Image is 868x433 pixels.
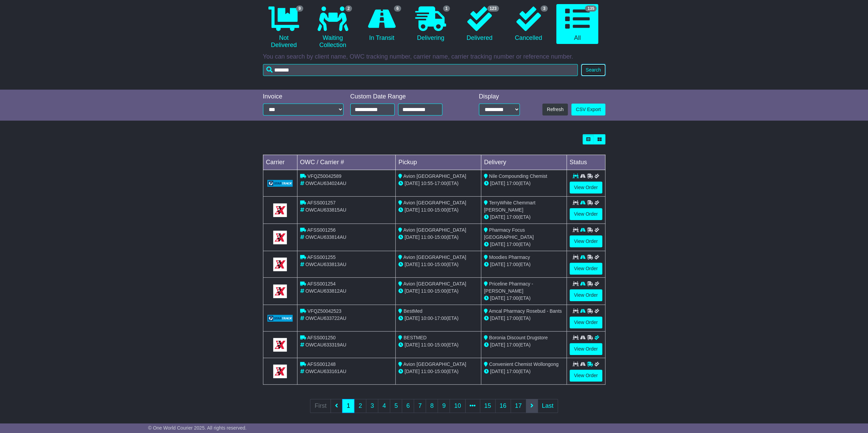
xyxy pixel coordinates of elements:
[403,254,466,260] span: Avion [GEOGRAPHIC_DATA]
[435,181,446,186] span: 17:00
[570,316,602,328] a: View Order
[273,338,287,352] img: GetCarrierServiceLogo
[570,370,602,382] a: View Order
[484,261,564,268] div: (ETA)
[506,242,518,247] span: 17:00
[307,308,341,314] span: VFQZ50042523
[484,341,564,349] div: (ETA)
[404,369,420,374] span: [DATE]
[484,315,564,322] div: (ETA)
[403,281,466,287] span: Avion [GEOGRAPHIC_DATA]
[404,315,420,321] span: [DATE]
[402,399,414,413] a: 6
[403,335,427,340] span: BESTMED
[458,4,500,44] a: 123 Delivered
[421,181,433,186] span: 10:55
[398,180,478,187] div: - (ETA)
[398,261,478,268] div: - (ETA)
[404,181,420,186] span: [DATE]
[297,155,396,170] td: OWC / Carrier #
[396,155,481,170] td: Pickup
[506,295,518,301] span: 17:00
[263,53,605,61] p: You can search by client name, OWC tracking number, carrier name, carrier tracking number or refe...
[443,5,450,12] span: 1
[556,4,598,44] a: 135 All
[435,262,446,267] span: 15:00
[506,342,518,347] span: 17:00
[305,315,346,321] span: OWCAU633722AU
[403,361,466,367] span: Avion [GEOGRAPHIC_DATA]
[273,365,287,378] img: GetCarrierServiceLogo
[421,288,433,294] span: 11:00
[307,361,336,367] span: AFSS001248
[506,315,518,321] span: 17:00
[421,234,433,240] span: 11:00
[435,234,446,240] span: 15:00
[506,369,518,374] span: 17:00
[538,399,558,413] a: Last
[490,315,505,321] span: [DATE]
[307,335,336,340] span: AFSS001250
[490,369,505,374] span: [DATE]
[567,155,605,170] td: Status
[403,308,422,314] span: BestMed
[495,399,511,413] a: 16
[307,173,341,179] span: VFQZ50042589
[403,227,466,233] span: Avion [GEOGRAPHIC_DATA]
[307,227,336,233] span: AFSS001256
[484,227,534,240] span: Pharmacy Focus [GEOGRAPHIC_DATA]
[394,5,401,12] span: 6
[507,4,549,44] a: 3 Cancelled
[435,369,446,374] span: 15:00
[267,315,293,322] img: GetCarrierServiceLogo
[479,93,520,100] div: Display
[404,342,420,347] span: [DATE]
[487,5,499,12] span: 123
[490,181,505,186] span: [DATE]
[305,288,346,294] span: OWCAU633812AU
[350,93,460,100] div: Custom Date Range
[404,288,420,294] span: [DATE]
[570,235,602,247] a: View Order
[490,242,505,247] span: [DATE]
[345,5,352,12] span: 2
[421,369,433,374] span: 11:00
[414,399,426,413] a: 7
[410,4,452,44] a: 1 Delivering
[480,399,496,413] a: 15
[305,342,346,347] span: OWCAU633319AU
[490,262,505,267] span: [DATE]
[273,203,287,217] img: GetCarrierServiceLogo
[404,207,420,213] span: [DATE]
[490,295,505,301] span: [DATE]
[484,214,564,221] div: (ETA)
[435,342,446,347] span: 15:00
[489,254,530,260] span: Moodies Pharmacy
[542,104,568,115] button: Refresh
[435,207,446,213] span: 15:00
[484,295,564,302] div: (ETA)
[571,104,605,115] a: CSV Export
[267,180,293,187] img: GetCarrierServiceLogo
[421,262,433,267] span: 11:00
[421,207,433,213] span: 11:00
[361,4,402,44] a: 6 In Transit
[398,341,478,349] div: - (ETA)
[484,180,564,187] div: (ETA)
[398,315,478,322] div: - (ETA)
[570,182,602,194] a: View Order
[312,4,354,51] a: 2 Waiting Collection
[263,4,305,51] a: 9 Not Delivered
[489,173,547,179] span: Nile Compounding Chemist
[378,399,390,413] a: 4
[489,335,548,340] span: Boronia Discount Drugstore
[581,64,605,76] button: Search
[305,369,346,374] span: OWCAU633161AU
[366,399,378,413] a: 3
[490,342,505,347] span: [DATE]
[263,155,297,170] td: Carrier
[398,206,478,214] div: - (ETA)
[148,425,247,431] span: © One World Courier 2025. All rights reserved.
[307,254,336,260] span: AFSS001255
[421,315,433,321] span: 10:00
